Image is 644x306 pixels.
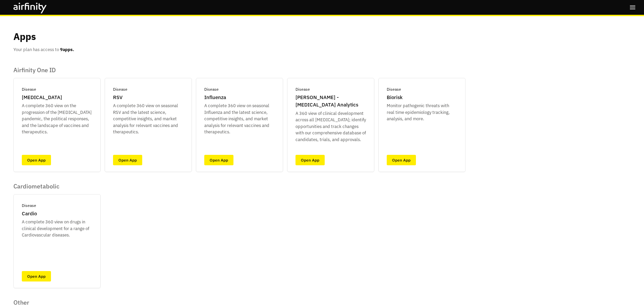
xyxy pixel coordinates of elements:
a: Open App [22,271,51,281]
p: Disease [204,86,219,92]
a: Open App [387,155,416,165]
p: Disease [113,86,127,92]
p: Airfinity One ID [13,67,466,74]
p: [MEDICAL_DATA] [22,94,62,101]
p: Cardiometabolic [13,183,101,190]
p: [PERSON_NAME] - [MEDICAL_DATA] Analytics [296,94,366,109]
a: Open App [22,155,51,165]
p: Apps [13,30,36,44]
p: Cardio [22,210,37,218]
a: Open App [204,155,233,165]
p: Monitor pathogenic threats with real time epidemiology tracking, analysis, and more. [387,102,457,122]
a: Open App [296,155,325,165]
p: A complete 360 view on drugs in clinical development for a range of Cardiovascular diseases. [22,219,92,238]
p: RSV [113,94,122,101]
p: A 360 view of clinical development across all [MEDICAL_DATA]; identify opportunities and track ch... [296,110,366,143]
p: A complete 360 view on seasonal Influenza and the latest science, competitive insights, and marke... [204,102,275,135]
p: Disease [296,86,310,92]
p: A complete 360 view on the progression of the [MEDICAL_DATA] pandemic, the political responses, a... [22,102,92,135]
p: Disease [22,86,36,92]
p: A complete 360 view on seasonal RSV and the latest science, competitive insights, and market anal... [113,102,183,135]
a: Open App [113,155,142,165]
p: Disease [387,86,401,92]
p: Disease [22,203,36,209]
b: 9 apps. [60,47,74,52]
p: Your plan has access to [13,46,74,53]
p: Influenza [204,94,226,101]
p: Biorisk [387,94,402,101]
